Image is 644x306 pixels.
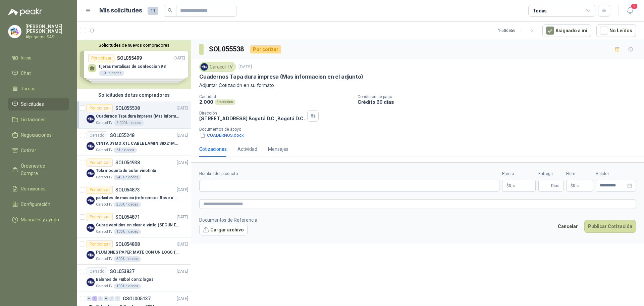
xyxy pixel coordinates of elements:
[21,185,46,192] span: Remisiones
[551,180,559,191] span: Días
[87,196,95,205] img: Company Logo
[177,241,188,248] p: [DATE]
[87,104,113,112] div: Por cotizar
[114,147,137,153] div: 6 Unidades
[25,24,69,34] p: [PERSON_NAME] [PERSON_NAME]
[98,296,103,301] div: 0
[199,171,499,177] label: Nombre del producto
[96,175,112,180] p: Caracol TV
[99,6,142,15] h1: Mis solicitudes
[8,144,69,157] a: Cotizar
[201,63,208,71] img: Company Logo
[87,278,95,286] img: Company Logo
[77,237,191,265] a: Por cotizarSOL054808[DATE] Company LogoPLUMONES PAPER MATE CON UN LOGO (SEGUN REF.ADJUNTA)Caracol...
[268,145,288,153] div: Mensajes
[21,100,44,108] span: Solicitudes
[199,132,245,139] button: CUADERNOS.docx
[199,127,641,132] p: Documentos de apoyo
[177,187,188,193] p: [DATE]
[250,45,281,53] div: Por cotizar
[96,168,156,174] p: Tela moqueta de color vinotinto
[575,184,579,188] span: ,00
[8,8,42,16] img: Logo peakr
[215,99,235,105] div: Unidades
[209,44,245,54] h3: SOL055538
[96,140,179,147] p: CINTA DYMO XTL CABLE LAMIN 38X21MMBLANCO
[87,186,113,194] div: Por cotizar
[502,171,536,177] label: Precio
[77,40,191,89] div: Solicitudes de nuevos compradoresPor cotizarSOL055499[DATE] tijeras metalicas de confeccion #810 ...
[21,116,46,123] span: Licitaciones
[566,180,593,192] p: $ 0,00
[358,94,641,99] p: Condición de pago
[114,256,141,262] div: 500 Unidades
[87,240,113,248] div: Por cotizar
[115,160,140,165] p: SOL054938
[104,296,109,301] div: 0
[114,229,141,234] div: 100 Unidades
[77,89,191,101] div: Solicitudes de tus compradores
[199,62,236,72] div: Caracol TV
[596,171,636,177] label: Validez
[573,184,579,188] span: 0
[80,43,188,48] button: Solicitudes de nuevos compradores
[21,131,52,139] span: Negociaciones
[110,269,135,274] p: SOL053837
[8,67,69,80] a: Chat
[77,265,191,292] a: CerradoSOL053837[DATE] Company LogoBalones de Futbol con 2 logosCaracol TV100 Unidades
[237,145,257,153] div: Actividad
[96,113,179,120] p: Cuadernos Tapa dura impresa (Mas informacion en el adjunto)
[498,25,537,36] div: 1 - 50 de 56
[542,24,591,37] button: Asignado a mi
[115,187,140,192] p: SOL054873
[87,159,113,167] div: Por cotizar
[177,105,188,112] p: [DATE]
[96,283,112,289] p: Caracol TV
[21,216,59,223] span: Manuales y ayuda
[238,64,252,70] p: [DATE]
[77,210,191,237] a: Por cotizarSOL054871[DATE] Company LogoCubre vestidos en clear o vinilo (SEGUN ESPECIFICACIONES D...
[96,222,179,228] p: Cubre vestidos en clear o vinilo (SEGUN ESPECIFICACIONES DEL ADJUNTO)
[8,82,69,95] a: Tareas
[177,160,188,166] p: [DATE]
[92,296,97,301] div: 3
[25,35,69,39] p: Alprigrama SAS
[87,115,95,123] img: Company Logo
[115,106,140,111] p: SOL055538
[77,156,191,183] a: Por cotizarSOL054938[DATE] Company LogoTela moqueta de color vinotintoCaracol TV245 Unidades
[87,131,107,139] div: Cerrado
[96,276,154,283] p: Balones de Futbol con 2 logos
[87,142,95,150] img: Company Logo
[96,229,112,234] p: Caracol TV
[199,111,305,116] p: Dirección
[177,214,188,220] p: [DATE]
[199,145,227,153] div: Cotizaciones
[110,133,135,138] p: SOL055248
[123,296,151,301] p: GSOL005137
[177,268,188,275] p: [DATE]
[21,54,32,61] span: Inicio
[114,283,141,289] div: 100 Unidades
[115,296,120,301] div: 0
[554,220,582,233] button: Cancelar
[584,220,636,233] button: Publicar Cotización
[566,171,593,177] label: Flete
[8,160,69,180] a: Órdenes de Compra
[8,198,69,211] a: Configuración
[199,82,636,89] p: Adjuntar Cotización en su formato
[21,85,36,92] span: Tareas
[538,171,563,177] label: Entrega
[77,101,191,129] a: Por cotizarSOL055538[DATE] Company LogoCuadernos Tapa dura impresa (Mas informacion en el adjunto...
[96,147,112,153] p: Caracol TV
[511,184,515,188] span: ,00
[168,8,172,13] span: search
[571,184,573,188] span: $
[8,213,69,226] a: Manuales y ayuda
[199,216,257,224] p: Documentos de Referencia
[358,99,641,105] p: Crédito 60 días
[199,116,305,121] p: [STREET_ADDRESS] Bogotá D.C. , Bogotá D.C.
[21,70,31,77] span: Chat
[8,98,69,111] a: Solicitudes
[21,201,50,208] span: Configuración
[96,256,112,262] p: Caracol TV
